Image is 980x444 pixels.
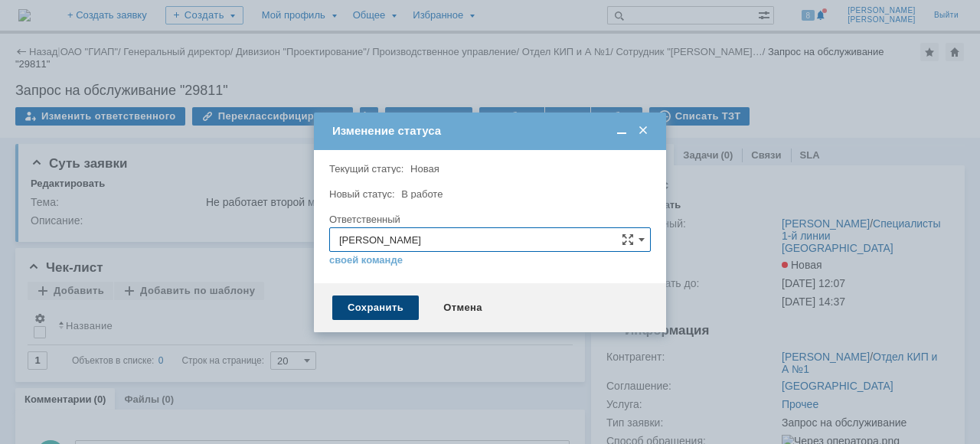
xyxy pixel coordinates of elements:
label: Новый статус: [329,188,395,200]
div: Ответственный [329,214,648,224]
label: Текущий статус: [329,163,403,175]
span: Новая [410,163,439,175]
span: Свернуть (Ctrl + M) [614,124,629,138]
span: Сложная форма [622,233,634,246]
a: своей команде [329,254,403,266]
span: В работе [401,188,443,200]
span: Закрыть [635,124,651,138]
div: Изменение статуса [332,124,651,138]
